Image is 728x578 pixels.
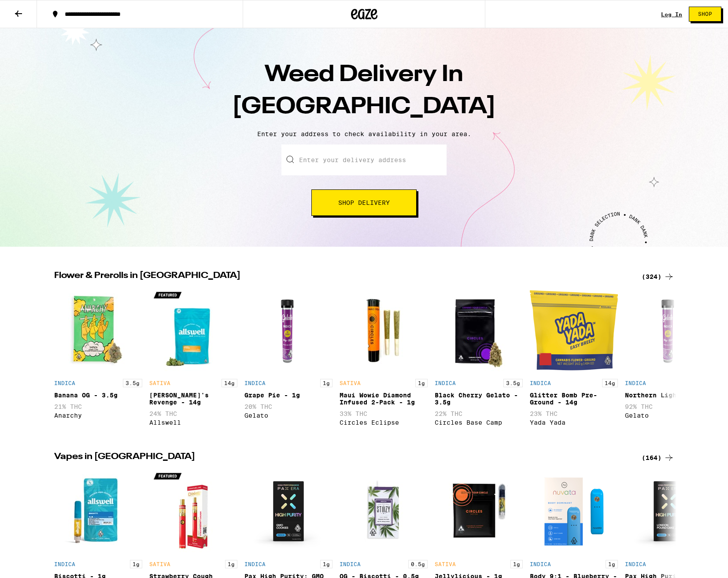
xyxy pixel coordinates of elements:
[244,467,333,556] img: PAX - Pax High Purity: GMO Cookies - 1g
[149,419,237,426] div: Allswell
[530,467,618,556] img: Nuvata (CA) - Body 9:1 - Blueberry - 1g
[320,560,333,568] p: 1g
[149,392,237,406] div: [PERSON_NAME]'s Revenge - 14g
[54,271,631,282] h2: Flower & Prerolls in [GEOGRAPHIC_DATA]
[9,130,719,137] p: Enter your address to check availability in your area.
[435,380,456,386] p: INDICA
[340,380,361,386] p: SATIVA
[530,392,618,406] div: Glitter Bomb Pre-Ground - 14g
[149,286,237,430] div: Open page for Jack's Revenge - 14g from Allswell
[340,286,428,374] img: Circles Eclipse - Maui Wowie Diamond Infused 2-Pack - 1g
[602,379,618,387] p: 14g
[340,561,361,567] p: INDICA
[435,419,523,426] div: Circles Base Camp
[435,286,523,430] div: Open page for Black Cherry Gelato - 3.5g from Circles Base Camp
[244,403,333,410] p: 20% THC
[54,392,142,399] div: Banana OG - 3.5g
[503,379,523,387] p: 3.5g
[340,467,428,556] img: STIIIZY - OG - Biscotti - 0.5g
[625,392,713,399] div: Northern Lights - 1g
[149,410,237,417] p: 24% THC
[625,403,713,410] p: 92% THC
[320,379,333,387] p: 1g
[689,7,721,22] button: Shop
[54,412,142,419] div: Anarchy
[340,410,428,417] p: 33% THC
[232,96,496,119] span: [GEOGRAPHIC_DATA]
[149,561,170,567] p: SATIVA
[244,286,333,374] img: Gelato - Grape Pie - 1g
[54,561,75,567] p: INDICA
[435,410,523,417] p: 22% THC
[149,467,237,556] img: DIME - Strawberry Cough Signature AIO - 1g
[530,286,618,430] div: Open page for Glitter Bomb Pre-Ground - 14g from Yada Yada
[625,286,713,430] div: Open page for Northern Lights - 1g from Gelato
[149,380,170,386] p: SATIVA
[530,286,618,374] img: Yada Yada - Glitter Bomb Pre-Ground - 14g
[625,412,713,419] div: Gelato
[435,286,523,374] img: Circles Base Camp - Black Cherry Gelato - 3.5g
[625,286,713,374] img: Gelato - Northern Lights - 1g
[54,452,631,463] h2: Vapes in [GEOGRAPHIC_DATA]
[340,392,428,406] div: Maui Wowie Diamond Infused 2-Pack - 1g
[435,561,456,567] p: SATIVA
[54,403,142,410] p: 21% THC
[698,11,712,17] span: Shop
[281,144,447,175] input: Enter your delivery address
[225,560,237,568] p: 1g
[408,560,428,568] p: 0.5g
[244,412,333,419] div: Gelato
[435,467,523,556] img: Circles Base Camp - Jellylicious - 1g
[244,561,266,567] p: INDICA
[661,11,682,17] a: Log In
[530,410,618,417] p: 23% THC
[625,561,646,567] p: INDICA
[435,392,523,406] div: Black Cherry Gelato - 3.5g
[244,380,266,386] p: INDICA
[642,452,674,463] a: (164)
[311,189,417,216] button: Shop Delivery
[530,419,618,426] div: Yada Yada
[606,560,618,568] p: 1g
[210,59,518,123] h1: Weed Delivery In
[625,380,646,386] p: INDICA
[244,286,333,430] div: Open page for Grape Pie - 1g from Gelato
[340,286,428,430] div: Open page for Maui Wowie Diamond Infused 2-Pack - 1g from Circles Eclipse
[244,392,333,399] div: Grape Pie - 1g
[149,286,237,374] img: Allswell - Jack's Revenge - 14g
[682,7,728,22] a: Shop
[54,286,142,430] div: Open page for Banana OG - 3.5g from Anarchy
[338,200,390,206] span: Shop Delivery
[530,561,551,567] p: INDICA
[222,379,237,387] p: 14g
[625,467,713,556] img: PAX - Pax High Purity: London Pound Cake - 1g
[54,467,142,556] img: Allswell - Biscotti - 1g
[530,380,551,386] p: INDICA
[123,379,142,387] p: 3.5g
[340,419,428,426] div: Circles Eclipse
[130,560,142,568] p: 1g
[54,380,75,386] p: INDICA
[54,286,142,374] img: Anarchy - Banana OG - 3.5g
[415,379,428,387] p: 1g
[642,271,674,282] a: (324)
[510,560,523,568] p: 1g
